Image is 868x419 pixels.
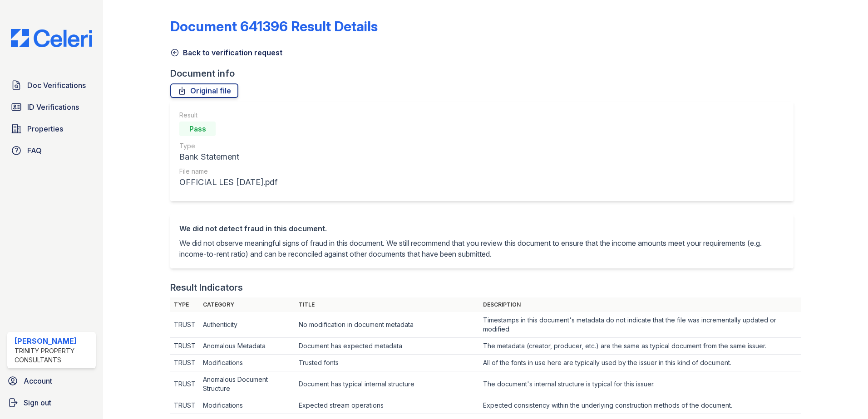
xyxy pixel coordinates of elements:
[7,98,96,116] a: ID Verifications
[295,397,479,414] td: Expected stream operations
[479,397,801,414] td: Expected consistency within the underlying construction methods of the document.
[479,338,801,355] td: The metadata (creator, producer, etc.) are the same as typical document from the same issuer.
[479,355,801,371] td: All of the fonts in use here are typically used by the issuer in this kind of document.
[170,397,199,414] td: TRUST
[27,80,86,91] span: Doc Verifications
[479,371,801,397] td: The document's internal structure is typical for this issuer.
[170,18,378,34] a: Document 641396 Result Details
[295,312,479,338] td: No modification in document metadata
[7,141,96,160] a: FAQ
[27,102,79,112] span: ID Verifications
[179,151,277,163] div: Bank Statement
[179,167,277,176] div: File name
[179,176,277,189] div: OFFICIAL LES [DATE].pdf
[170,312,199,338] td: TRUST
[170,47,282,58] a: Back to verification request
[199,338,295,355] td: Anomalous Metadata
[170,281,243,294] div: Result Indicators
[199,355,295,371] td: Modifications
[179,238,784,259] p: We did not observe meaningful signs of fraud in this document. We still recommend that you review...
[479,312,801,338] td: Timestamps in this document's metadata do not indicate that the file was incrementally updated or...
[179,122,216,136] div: Pass
[295,297,479,312] th: Title
[170,83,238,98] a: Original file
[15,336,92,346] div: [PERSON_NAME]
[27,145,42,156] span: FAQ
[15,346,92,365] div: Trinity Property Consultants
[4,372,99,390] a: Account
[179,141,277,151] div: Type
[199,371,295,397] td: Anomalous Document Structure
[170,67,801,80] div: Document info
[199,397,295,414] td: Modifications
[7,76,96,94] a: Doc Verifications
[27,123,63,134] span: Properties
[4,29,99,47] img: CE_Logo_Blue-a8612792a0a2168367f1c8372b55b34899dd931a85d93a1a3d3e32e68fde9ad4.png
[170,371,199,397] td: TRUST
[24,397,51,408] span: Sign out
[170,355,199,371] td: TRUST
[7,120,96,138] a: Properties
[295,355,479,371] td: Trusted fonts
[170,297,199,312] th: Type
[179,111,277,120] div: Result
[295,371,479,397] td: Document has typical internal structure
[170,338,199,355] td: TRUST
[4,394,99,412] a: Sign out
[179,223,784,234] div: We did not detect fraud in this document.
[295,338,479,355] td: Document has expected metadata
[24,375,52,386] span: Account
[479,297,801,312] th: Description
[199,312,295,338] td: Authenticity
[199,297,295,312] th: Category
